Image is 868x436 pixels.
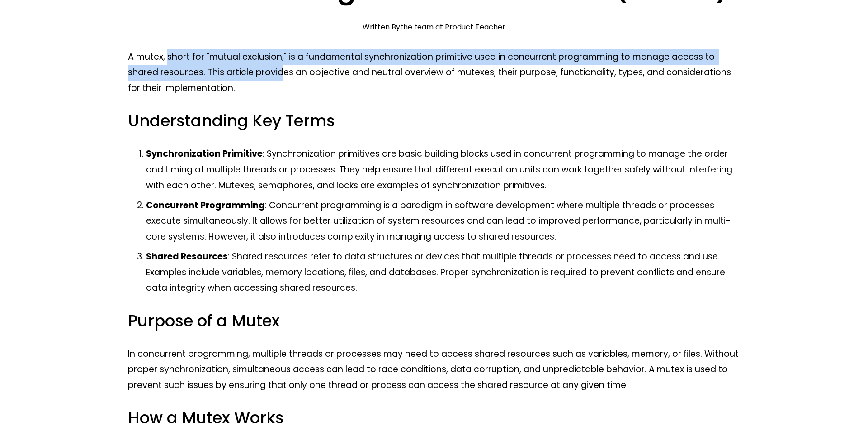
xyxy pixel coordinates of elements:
[128,49,740,96] p: A mutex, short for "mutual exclusion," is a fundamental synchronization primitive used in concurr...
[128,311,740,332] h3: Purpose of a Mutex
[400,22,505,32] a: the team at Product Teacher
[146,198,740,245] p: : Concurrent programming is a paradigm in software development where multiple threads or processe...
[146,199,265,211] strong: Concurrent Programming
[146,146,740,193] p: : Synchronization primitives are basic building blocks used in concurrent programming to manage t...
[128,110,740,132] h3: Understanding Key Terms
[128,407,740,429] h3: How a Mutex Works
[146,148,263,160] strong: Synchronization Primitive
[146,250,228,263] strong: Shared Resources
[363,23,505,31] div: Written By
[128,346,740,393] p: In concurrent programming, multiple threads or processes may need to access shared resources such...
[146,249,740,296] p: : Shared resources refer to data structures or devices that multiple threads or processes need to...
